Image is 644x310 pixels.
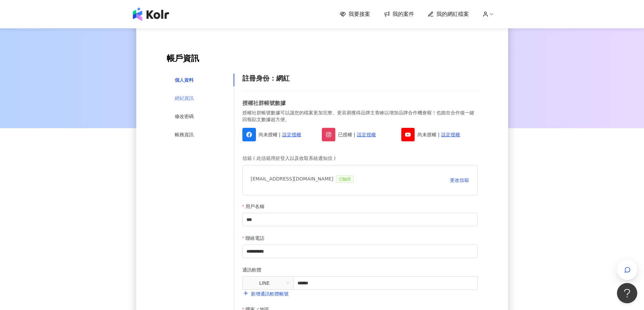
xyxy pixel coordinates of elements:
a: 我的網紅檔案 [428,10,469,18]
iframe: Help Scout Beacon - Open [617,283,637,303]
div: 尚未授權 | [401,128,477,141]
h6: 授權社群帳號數據 [242,100,478,107]
p: 授權社群帳號數據可以讓您的檔案更加完整、更容易獲得品牌主青睞以增加品牌合作機會喔！也能在合作後一鍵回報貼文數據超方便。 [242,110,478,123]
label: 用戶名稱 [242,203,269,210]
div: 經紀資訊 [175,94,194,102]
span: LINE [245,278,291,288]
label: 聯絡電話 [242,234,269,242]
div: [EMAIL_ADDRESS][DOMAIN_NAME] [251,173,357,187]
span: 更改信箱 [450,177,469,183]
span: 我的案件 [392,10,414,18]
a: 我要接案 [340,10,370,18]
a: 設定授權 [441,131,460,138]
input: 用戶名稱 [242,213,478,226]
a: 設定授權 [282,131,301,138]
img: logo [133,7,169,21]
a: 我的案件 [384,10,414,18]
button: 更改信箱 [450,173,469,187]
a: 設定授權 [357,131,376,138]
label: 通訊軟體 [242,266,266,274]
div: 信箱 ( 此信箱用於登入以及收取系統通知信 ) [242,151,478,165]
input: 聯絡電話 [242,245,478,258]
a: 新增通訊軟體帳號 [242,291,289,297]
div: 帳務資訊 [175,131,194,138]
span: 我的網紅檔案 [436,10,469,18]
div: 修改密碼 [175,113,194,120]
div: 已授權 | [322,128,398,141]
h2: 帳戶資訊 [167,54,478,63]
span: 我要接案 [349,10,370,18]
div: 尚未授權 | [242,128,318,141]
div: 個人資料 [175,76,194,84]
p: 註冊身份：網紅 [242,74,478,83]
span: 已驗證 [336,175,354,183]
